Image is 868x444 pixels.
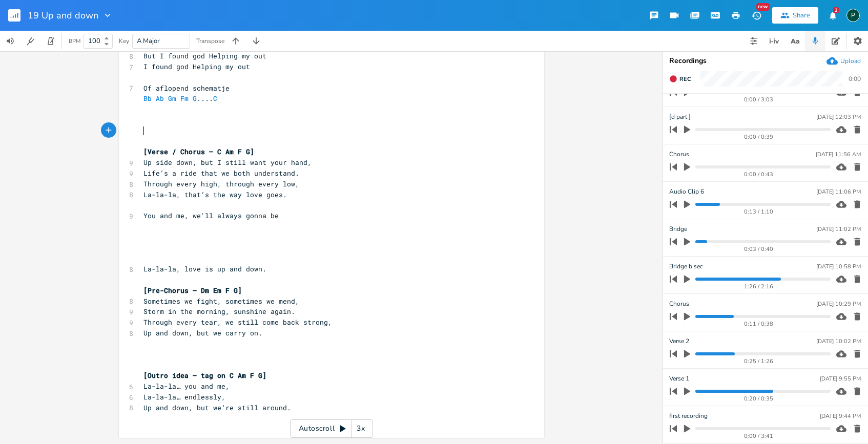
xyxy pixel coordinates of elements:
span: Up side down, but I still want your hand, [143,158,312,167]
span: [d part ] [669,112,691,122]
div: 0:00 [849,76,861,82]
button: New [746,6,767,25]
div: [DATE] 9:55 PM [820,376,861,382]
span: G [193,94,197,103]
button: Upload [826,55,861,67]
span: Chorus [669,150,689,159]
span: La-la-la, that’s the way love goes. [143,190,287,199]
span: La-la-la… endlessly, [143,392,225,401]
div: 0:00 / 3:41 [687,433,831,439]
span: Audio Clip 6 [669,187,704,197]
div: Autoscroll [290,419,373,438]
span: Verse 2 [669,336,689,346]
div: [DATE] 12:03 PM [816,114,861,120]
span: Life’s a ride that we both understand. [143,168,299,178]
div: [DATE] 10:02 PM [816,339,861,344]
span: A Major [137,36,160,46]
span: I found god Helping my out [143,62,250,71]
div: 0:00 / 0:39 [687,134,831,140]
div: 0:20 / 0:35 [687,396,831,401]
div: 0:00 / 0:43 [687,172,831,177]
span: first recording [669,411,708,421]
span: Rec [679,75,691,83]
div: Key [119,38,129,44]
div: New [756,3,770,11]
span: Gm [168,94,176,103]
div: Recordings [669,57,862,65]
div: 0:00 / 3:03 [687,97,831,102]
div: [DATE] 11:56 AM [816,152,861,157]
span: Bb [143,94,152,103]
button: P [846,4,860,27]
span: Up and down, but we carry on. [143,328,262,337]
div: 0:13 / 1:10 [687,209,831,215]
span: La-la-la… you and me, [143,382,230,391]
span: 19 Up and down [28,11,98,20]
span: C [213,94,217,103]
span: Through every high, through every low, [143,179,299,188]
span: But I found god Helping my out [143,51,266,60]
div: [DATE] 11:02 PM [816,226,861,232]
span: You and me, we'll always gonna be [143,211,279,220]
div: Transpose [196,38,224,44]
span: Chorus [669,299,689,309]
span: La-la-la, love is up and down. [143,264,266,273]
span: Verse 1 [669,374,689,384]
div: [DATE] 9:44 PM [820,413,861,419]
div: [DATE] 10:29 PM [816,301,861,307]
button: Share [772,7,818,24]
span: Through every tear, we still come back strong, [143,318,332,327]
div: Share [793,11,810,20]
div: 2 [833,7,839,13]
div: 3x [352,419,370,438]
span: Ab [156,94,164,103]
span: Storm in the morning, sunshine again. [143,307,295,316]
div: Piepo [846,9,860,22]
div: [DATE] 11:06 PM [816,189,861,195]
span: Bridge [669,224,687,234]
div: BPM [69,38,80,44]
span: Of aflopend schematje [143,83,230,93]
span: [Outro idea – tag on C Am F G] [143,371,266,380]
div: Upload [840,57,861,65]
div: 0:03 / 0:40 [687,246,831,252]
span: Bridge b sec [669,262,703,271]
div: [DATE] 10:58 PM [816,264,861,269]
button: Rec [665,71,695,87]
span: [Pre-Chorus – Dm Em F G] [143,286,242,295]
span: Fm [180,94,189,103]
div: 1:26 / 2:16 [687,284,831,289]
span: Up and down, but we’re still around. [143,403,291,412]
span: Sometimes we fight, sometimes we mend, [143,297,299,306]
span: [Verse / Chorus – C Am F G] [143,147,254,156]
span: .... [143,94,221,103]
div: 0:11 / 0:38 [687,321,831,327]
div: 0:25 / 1:26 [687,358,831,364]
button: 2 [822,6,843,25]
